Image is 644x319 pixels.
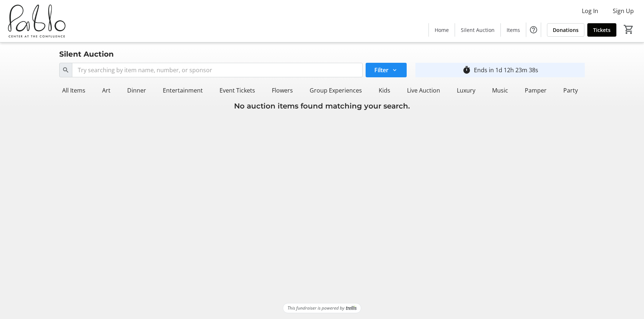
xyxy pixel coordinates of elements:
div: Party [560,83,581,98]
div: Dinner [124,83,149,98]
span: Sign Up [613,7,634,15]
button: Help [526,23,541,37]
span: Home [435,26,449,34]
h3: No auction items found matching your search. [59,101,585,111]
button: Filter [366,63,407,77]
button: Log In [576,5,604,17]
a: Home [429,23,455,37]
div: Art [99,83,113,98]
div: Luxury [454,83,478,98]
div: All Items [59,83,88,98]
span: Silent Auction [461,26,495,34]
div: Silent Auction [55,48,118,60]
div: Flowers [269,83,296,98]
span: Items [507,26,520,34]
div: Event Tickets [217,83,258,98]
span: Tickets [593,26,611,34]
span: This fundraiser is powered by [287,305,345,311]
input: Try searching by item name, number, or sponsor [72,63,363,77]
button: Cart [622,23,635,36]
span: Filter [374,66,389,74]
span: Donations [553,26,579,34]
button: Sign Up [607,5,640,17]
div: Pamper [522,83,550,98]
a: Donations [547,23,584,37]
a: Items [501,23,526,37]
a: Silent Auction [455,23,500,37]
div: Live Auction [404,83,443,98]
div: Group Experiences [307,83,365,98]
div: Ends in 1d 12h 23m 38s [474,66,538,74]
img: Trellis Logo [346,306,357,311]
img: Pablo Center's Logo [4,3,69,39]
a: Tickets [587,23,616,37]
div: Music [489,83,511,98]
mat-icon: timer_outline [462,66,471,74]
div: Kids [376,83,393,98]
span: Log In [582,7,598,15]
div: Entertainment [160,83,206,98]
